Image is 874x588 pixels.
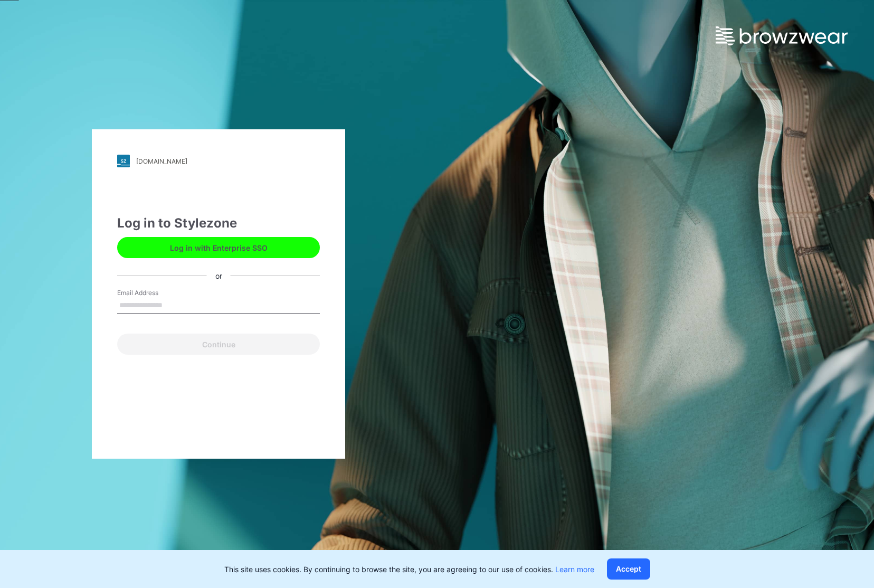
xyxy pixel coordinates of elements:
button: Accept [607,558,650,580]
img: stylezone-logo.562084cfcfab977791bfbf7441f1a819.svg [117,155,130,167]
img: browzwear-logo.e42bd6dac1945053ebaf764b6aa21510.svg [716,26,848,45]
p: This site uses cookies. By continuing to browse the site, you are agreeing to our use of cookies. [224,564,594,575]
button: Log in with Enterprise SSO [117,237,320,258]
a: Learn more [555,565,594,574]
label: Email Address [117,288,191,298]
a: [DOMAIN_NAME] [117,155,320,167]
div: [DOMAIN_NAME] [136,157,187,165]
div: or [207,270,231,281]
div: Log in to Stylezone [117,214,320,233]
